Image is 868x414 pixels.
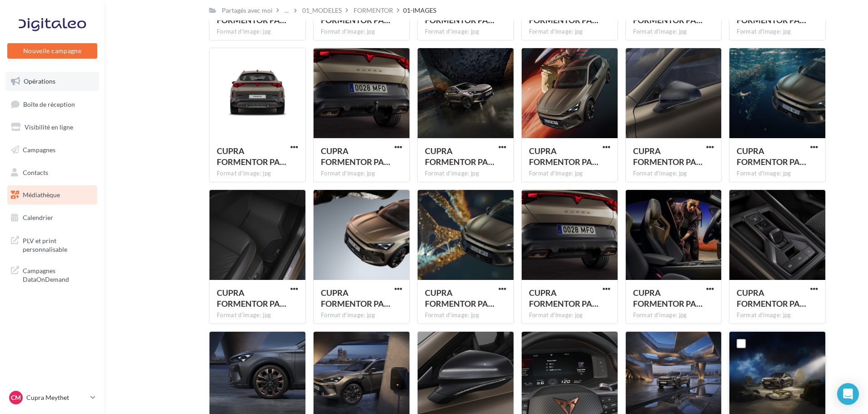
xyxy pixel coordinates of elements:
span: CUPRA FORMENTOR PA 139 [217,146,286,167]
div: Open Intercom Messenger [837,383,859,405]
span: CM [11,393,21,402]
div: Format d'image: jpg [737,170,818,178]
span: CUPRA FORMENTOR PA 136 [633,288,703,309]
button: Nouvelle campagne [7,43,97,59]
span: Campagnes [23,146,55,154]
div: Format d'image: jpg [425,28,506,36]
div: Format d'image: jpg [321,170,402,178]
span: CUPRA FORMENTOR PA 168 [425,146,494,167]
div: Format d'image: jpg [633,170,714,178]
a: Campagnes DataOnDemand [5,261,99,288]
a: PLV et print personnalisable [5,231,99,258]
a: Boîte de réception [5,95,99,114]
span: PLV et print personnalisable [23,234,94,254]
span: Calendrier [23,214,53,221]
div: 01_MODELES [302,6,342,15]
span: CUPRA FORMENTOR PA 027 [633,146,703,167]
div: Format d'image: jpg [529,311,610,319]
div: ... [283,4,290,17]
div: 01-IMAGES [403,6,436,15]
span: CUPRA FORMENTOR PA 152 [321,146,390,167]
a: Opérations [5,72,99,91]
a: Médiathèque [5,185,99,205]
span: CUPRA FORMENTOR PA 190 [321,288,390,309]
div: Format d'image: jpg [425,311,506,319]
span: CUPRA FORMENTOR PA 120 [425,288,494,309]
a: Campagnes [5,140,99,160]
a: Calendrier [5,208,99,227]
a: Visibilité en ligne [5,118,99,137]
span: Opérations [24,77,55,85]
span: CUPRA FORMENTOR PA 097 [737,288,806,309]
div: Partagés avec moi [222,6,273,15]
div: Format d'image: jpg [321,311,402,319]
div: Format d'image: jpg [529,28,610,36]
div: Format d'image: jpg [217,28,298,36]
span: Contacts [23,168,48,176]
div: Format d'image: jpg [217,170,298,178]
span: Boîte de réception [23,100,75,108]
div: Format d'image: jpg [321,28,402,36]
a: CM Cupra Meythet [7,389,97,406]
p: Cupra Meythet [26,393,87,402]
span: CUPRA FORMENTOR PA 119 [737,146,806,167]
span: Visibilité en ligne [25,123,73,131]
div: Format d'image: jpg [633,28,714,36]
span: CUPRA FORMENTOR PA 173 [529,146,599,167]
div: Format d'image: jpg [737,28,818,36]
a: Contacts [5,163,99,182]
span: Médiathèque [23,191,60,199]
div: FORMENTOR [354,6,393,15]
div: Format d'image: jpg [633,311,714,319]
span: Campagnes DataOnDemand [23,264,94,284]
span: CUPRA FORMENTOR PA 151 [529,288,599,309]
div: Format d'image: jpg [425,170,506,178]
span: CUPRA FORMENTOR PA 092 [217,288,286,309]
div: Format d'image: jpg [217,311,298,319]
div: Format d'image: jpg [737,311,818,319]
div: Format d'image: jpg [529,170,610,178]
